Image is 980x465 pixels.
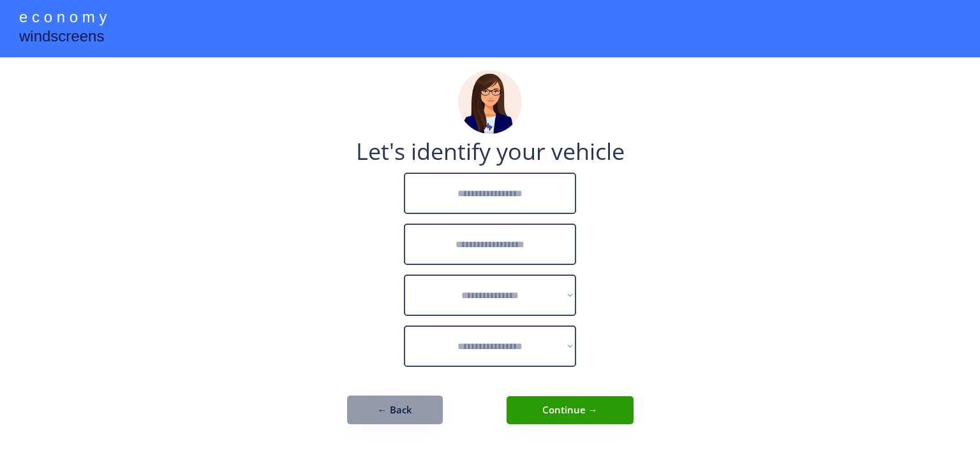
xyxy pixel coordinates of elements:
[507,396,634,424] button: Continue →
[458,70,522,134] img: madeline.png
[347,396,443,424] button: ← Back
[19,6,107,31] div: e c o n o m y
[19,25,104,50] div: windscreens
[356,140,625,163] div: Let's identify your vehicle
